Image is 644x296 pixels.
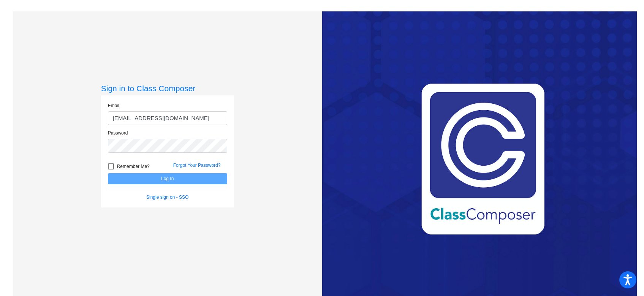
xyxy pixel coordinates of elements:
[101,84,234,93] h3: Sign in to Class Composer
[108,130,128,136] label: Password
[108,102,119,109] label: Email
[173,163,221,168] a: Forgot Your Password?
[117,162,150,171] span: Remember Me?
[108,173,227,184] button: Log In
[146,195,188,200] a: Single sign on - SSO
